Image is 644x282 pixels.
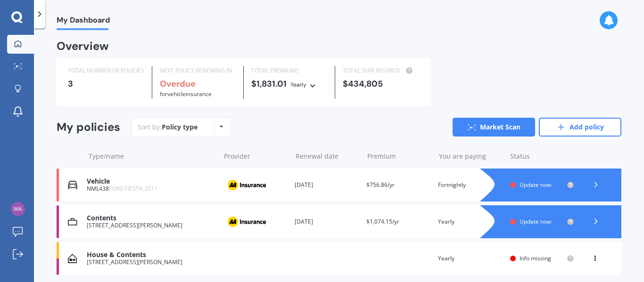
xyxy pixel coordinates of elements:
[68,254,77,263] img: House & Contents
[223,176,270,194] img: AA
[290,80,306,89] div: Yearly
[366,218,399,226] span: $1,074.15/yr
[160,90,212,98] span: for Vehicle insurance
[68,180,77,190] img: Vehicle
[539,118,621,137] a: Add policy
[224,152,288,161] div: Provider
[295,217,359,226] div: [DATE]
[520,218,551,226] span: Update now
[87,177,215,185] div: Vehicle
[343,79,419,89] div: $434,805
[57,16,110,28] span: My Dashboard
[251,79,327,89] div: $1,831.01
[87,185,215,192] div: NML438
[296,152,360,161] div: Renewal date
[510,152,574,161] div: Status
[160,78,196,89] b: Overdue
[367,152,431,161] div: Premium
[162,122,198,132] div: Policy type
[366,181,395,189] span: $756.86/yr
[520,181,551,189] span: Update now
[87,259,215,266] div: [STREET_ADDRESS][PERSON_NAME]
[89,152,216,161] div: Type/name
[138,122,198,132] div: Sort by:
[87,222,215,229] div: [STREET_ADDRESS][PERSON_NAME]
[223,213,270,231] img: AA
[438,217,502,226] div: Yearly
[520,254,551,262] span: Info missing
[87,214,215,222] div: Contents
[453,118,535,137] a: Market Scan
[439,152,503,161] div: You are paying
[11,202,25,216] img: 01f09df74f2af906765080be71e7955d
[343,66,419,75] div: TOTAL SUM INSURED
[68,217,77,226] img: Contents
[109,185,157,193] span: FORD FIESTA 2011
[57,41,109,51] div: Overview
[57,121,120,134] div: My policies
[160,66,236,75] div: NEXT POLICY RENEWING IN
[251,66,327,75] div: TOTAL PREMIUMS
[87,251,215,259] div: House & Contents
[68,66,144,75] div: TOTAL NUMBER OF POLICIES
[438,254,502,263] div: Yearly
[68,79,144,89] div: 3
[295,180,359,190] div: [DATE]
[438,180,502,190] div: Fortnightly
